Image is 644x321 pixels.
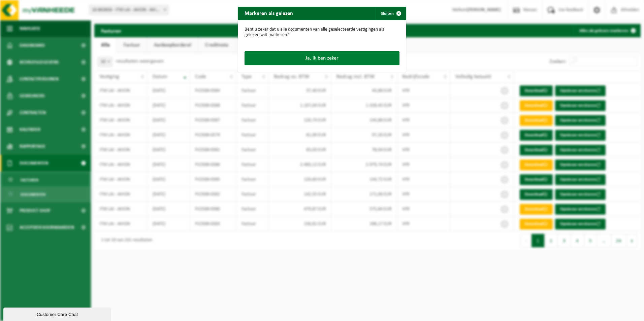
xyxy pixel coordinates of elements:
button: Ja, ik ben zeker [245,51,399,65]
h2: Markeren als gelezen [238,7,300,20]
button: Sluiten [376,7,406,20]
iframe: chat widget [3,306,112,321]
p: Bent u zeker dat u alle documenten van alle geselecteerde vestigingen als gelezen wilt markeren? [245,27,399,38]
